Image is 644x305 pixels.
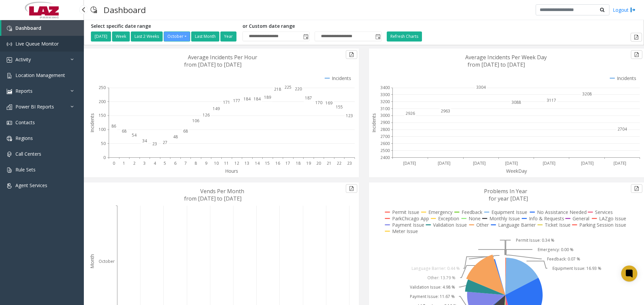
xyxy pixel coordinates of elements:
[306,160,311,166] text: 19
[15,103,54,110] span: Power BI Reports
[99,258,115,264] text: October
[506,168,527,174] text: WeekDay
[245,160,249,166] text: 13
[15,56,31,63] span: Activity
[205,160,207,166] text: 9
[99,112,106,118] text: 150
[346,113,353,119] text: 123
[203,112,210,118] text: 126
[99,85,106,90] text: 250
[15,182,47,188] span: Agent Services
[173,134,178,140] text: 48
[547,97,556,103] text: 3117
[346,184,357,193] button: Export to pdf
[91,2,97,18] img: pageIcon
[164,160,166,166] text: 5
[214,160,219,166] text: 10
[484,187,527,195] text: Problems In Year
[412,265,460,271] text: Language Barrier: 0.44 %
[380,106,390,111] text: 3100
[473,160,486,166] text: [DATE]
[275,160,280,166] text: 16
[516,237,554,243] text: Permit Issue: 0.34 %
[7,120,12,126] img: 'icon'
[15,151,41,157] span: Call Centers
[264,94,271,100] text: 189
[325,100,332,106] text: 169
[296,160,301,166] text: 18
[410,294,455,299] text: Payment Issue: 11.67 %
[631,184,642,193] button: Export to pdf
[613,6,636,13] a: Logout
[631,33,642,42] button: Export to pdf
[91,23,237,29] h5: Select specific date range
[91,31,111,42] button: [DATE]
[200,187,244,195] text: Vends Per Month
[164,31,190,42] button: October
[489,195,528,202] text: for year [DATE]
[184,195,241,202] text: from [DATE] to [DATE]
[174,160,176,166] text: 6
[410,284,455,290] text: Validation Issue: 4.98 %
[113,160,115,166] text: 0
[538,247,574,252] text: Emergency: 0.00 %
[618,126,627,132] text: 2704
[1,20,84,36] a: Dashboard
[613,160,626,166] text: [DATE]
[15,119,35,126] span: Contacts
[631,50,642,59] button: Export to pdf
[7,73,12,78] img: 'icon'
[380,99,390,104] text: 3200
[284,84,291,90] text: 225
[15,72,65,78] span: Location Management
[100,2,149,18] h3: Dashboard
[547,256,580,262] text: Feedback: 0.07 %
[7,57,12,63] img: 'icon'
[371,113,377,133] text: Incidents
[89,113,95,133] text: Incidents
[380,120,390,125] text: 2900
[220,31,236,42] button: Year
[112,31,130,42] button: Week
[99,99,106,104] text: 200
[101,141,106,146] text: 50
[213,106,220,111] text: 149
[7,183,12,188] img: 'icon'
[225,168,238,174] text: Hours
[581,160,594,166] text: [DATE]
[152,141,157,147] text: 23
[243,23,382,29] h5: or Custom date range
[387,31,422,42] button: Refresh Charts
[183,128,188,134] text: 68
[468,61,525,68] text: from [DATE] to [DATE]
[438,160,450,166] text: [DATE]
[131,31,163,42] button: Last 2 Weeks
[337,160,341,166] text: 22
[380,112,390,118] text: 3000
[154,160,156,166] text: 4
[302,32,309,41] span: Toggle popup
[191,31,219,42] button: Last Month
[441,108,450,114] text: 2963
[582,91,592,97] text: 3208
[15,25,41,31] span: Dashboard
[427,275,455,281] text: Other: 13.79 %
[122,128,126,134] text: 68
[7,104,12,110] img: 'icon'
[380,141,390,146] text: 2600
[111,123,116,129] text: 86
[465,54,547,61] text: Average Incidents Per Week Day
[244,96,251,102] text: 184
[505,160,518,166] text: [DATE]
[254,96,261,102] text: 184
[143,160,146,166] text: 3
[132,132,137,138] text: 54
[224,160,229,166] text: 11
[347,160,352,166] text: 23
[476,84,486,90] text: 3304
[184,160,187,166] text: 7
[15,135,33,141] span: Regions
[380,127,390,132] text: 2800
[336,104,343,110] text: 155
[15,88,33,94] span: Reports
